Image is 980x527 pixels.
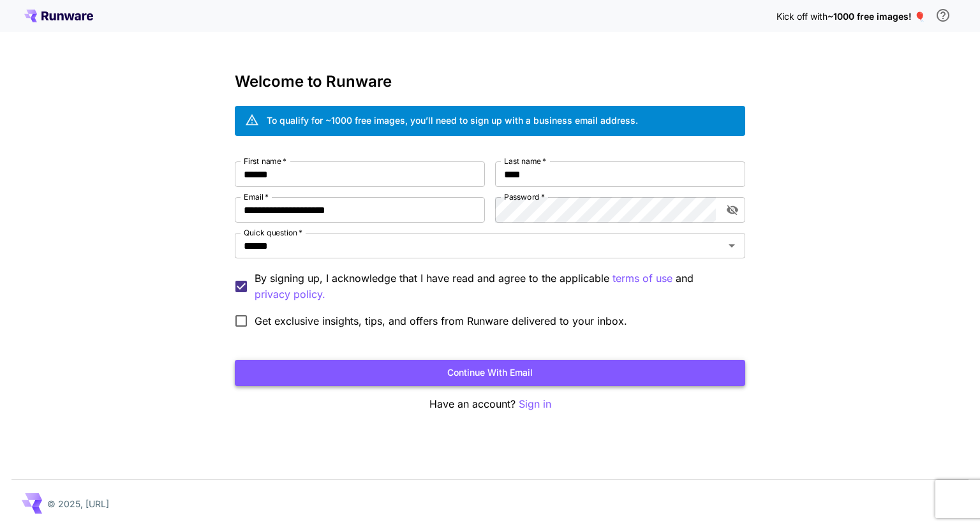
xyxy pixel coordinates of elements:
span: Get exclusive insights, tips, and offers from Runware delivered to your inbox. [255,313,627,329]
p: privacy policy. [255,286,325,302]
label: Email [244,191,269,202]
button: toggle password visibility [721,198,744,221]
button: By signing up, I acknowledge that I have read and agree to the applicable terms of use and [255,286,325,302]
button: Open [723,237,741,255]
span: Kick off with [776,11,828,22]
button: Continue with email [235,360,745,386]
button: By signing up, I acknowledge that I have read and agree to the applicable and privacy policy. [612,271,672,286]
span: ~1000 free images! 🎈 [828,11,925,22]
label: Last name [504,156,546,167]
div: To qualify for ~1000 free images, you’ll need to sign up with a business email address. [267,114,638,127]
p: Have an account? [235,396,745,412]
p: terms of use [612,271,672,286]
button: In order to qualify for free credit, you need to sign up with a business email address and click ... [930,3,956,28]
p: © 2025, [URL] [47,497,109,510]
label: First name [244,156,286,167]
p: By signing up, I acknowledge that I have read and agree to the applicable and [255,271,735,302]
label: Quick question [244,227,302,238]
h3: Welcome to Runware [235,73,745,91]
button: Sign in [519,396,551,412]
label: Password [504,191,545,202]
